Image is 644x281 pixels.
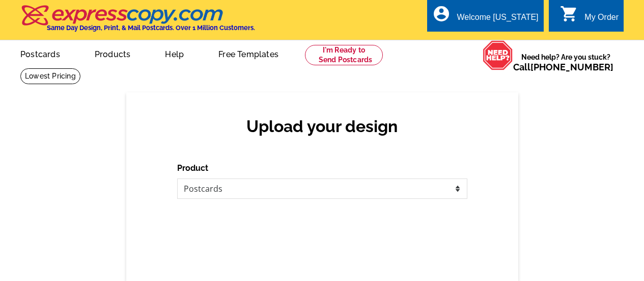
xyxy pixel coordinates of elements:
a: [PHONE_NUMBER] [530,62,613,72]
a: Same Day Design, Print, & Mail Postcards. Over 1 Million Customers. [20,12,255,32]
a: Postcards [4,41,76,65]
div: My Order [584,13,619,27]
a: Help [149,41,200,65]
span: Need help? Are you stuck? [513,52,619,72]
h4: Same Day Design, Print, & Mail Postcards. Over 1 Million Customers. [47,24,255,32]
img: help [483,40,513,70]
i: account_circle [432,5,451,23]
a: Free Templates [202,41,295,65]
h2: Upload your design [187,117,457,136]
div: Welcome [US_STATE] [457,13,538,27]
i: shopping_cart [560,5,578,23]
a: shopping_cart My Order [560,11,619,24]
label: Product [177,162,208,174]
span: Call [513,62,613,72]
a: Products [78,41,147,65]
